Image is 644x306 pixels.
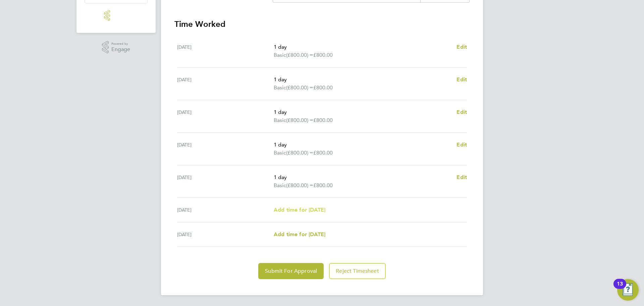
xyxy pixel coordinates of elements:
span: £800.00 [313,149,333,156]
span: £800.00 [313,52,333,58]
a: Go to home page [85,10,148,21]
span: Basic [274,84,286,92]
button: Open Resource Center, 13 new notifications [617,279,639,301]
a: Add time for [DATE] [274,206,325,214]
div: [DATE] [177,206,274,214]
a: Powered byEngage [102,41,130,54]
span: (£800.00) = [286,182,313,188]
span: Edit [457,109,467,115]
a: Edit [457,76,467,84]
img: wdbservices-logo-retina.png [104,10,128,21]
p: 1 day [274,108,451,116]
span: £800.00 [313,84,333,91]
div: [DATE] [177,108,274,124]
div: 13 [617,284,623,293]
span: £800.00 [313,182,333,188]
span: Submit For Approval [265,268,317,274]
span: (£800.00) = [286,117,313,123]
span: (£800.00) = [286,52,313,58]
a: Edit [457,43,467,51]
div: [DATE] [177,76,274,92]
div: [DATE] [177,43,274,59]
span: Edit [457,141,467,148]
p: 1 day [274,173,451,181]
span: Add time for [DATE] [274,207,325,213]
a: Add time for [DATE] [274,230,325,238]
p: 1 day [274,43,451,51]
span: Edit [457,76,467,83]
p: 1 day [274,141,451,149]
a: Edit [457,141,467,149]
p: 1 day [274,76,451,84]
a: Edit [457,108,467,116]
a: Edit [457,173,467,181]
span: Basic [274,149,286,157]
div: [DATE] [177,230,274,238]
span: (£800.00) = [286,84,313,91]
span: Add time for [DATE] [274,231,325,237]
button: Submit For Approval [258,263,324,279]
span: Engage [111,47,130,52]
span: Reject Timesheet [336,268,379,274]
span: Powered by [111,41,130,47]
span: Basic [274,51,286,59]
span: Basic [274,181,286,189]
h3: Time Worked [174,19,470,30]
span: Edit [457,44,467,50]
div: [DATE] [177,173,274,189]
span: Edit [457,174,467,180]
div: [DATE] [177,141,274,157]
span: Basic [274,116,286,124]
button: Reject Timesheet [329,263,386,279]
span: £800.00 [313,117,333,123]
span: (£800.00) = [286,149,313,156]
